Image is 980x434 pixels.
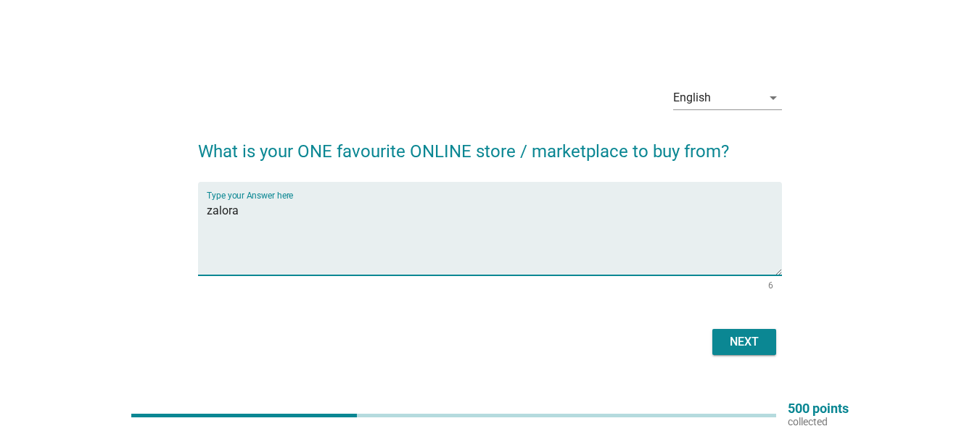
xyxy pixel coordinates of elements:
[768,281,773,290] div: 6
[207,199,782,275] textarea: Type your Answer here
[788,402,849,415] p: 500 points
[198,124,782,164] h2: What is your ONE favourite ONLINE store / marketplace to buy from?
[788,415,849,428] p: collected
[673,91,711,104] div: English
[724,333,765,351] div: Next
[712,329,776,355] button: Next
[765,89,782,107] i: arrow_drop_down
